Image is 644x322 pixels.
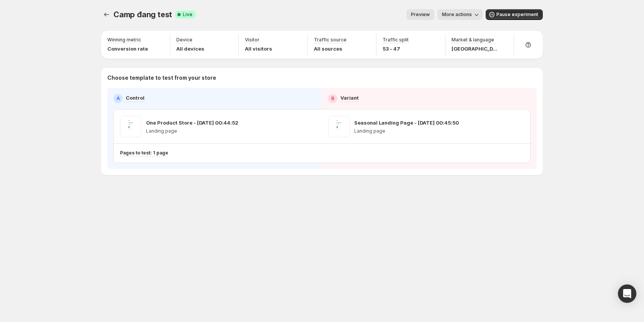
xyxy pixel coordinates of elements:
span: Live [183,11,192,18]
p: Traffic split [383,37,409,43]
p: Choose template to test from your store [107,74,537,82]
p: All sources [314,45,347,53]
p: Market & language [452,37,494,43]
p: Control [126,94,145,102]
p: Variant [340,94,359,102]
p: Seasonal Landing Page - [DATE] 00:45:50 [354,119,459,127]
p: Pages to test: 1 page [120,150,168,156]
img: Seasonal Landing Page - Sep 7, 00:45:50 [328,116,350,137]
button: Pause experiment [486,9,543,20]
span: Preview [411,11,430,18]
p: All devices [176,45,204,53]
p: Landing page [354,128,459,134]
p: Winning metric [107,37,141,43]
span: Camp đang test [113,10,172,19]
p: One Product Store - [DATE] 00:44:52 [146,119,238,127]
p: Landing page [146,128,238,134]
img: One Product Store - Sep 7, 00:44:52 [120,116,141,137]
div: Open Intercom Messenger [618,284,636,303]
span: More actions [442,11,472,18]
h2: B [331,95,334,102]
span: Pause experiment [496,11,538,18]
p: Conversion rate [107,45,148,53]
h2: A [117,95,120,102]
p: Traffic source [314,37,347,43]
button: More actions [437,9,483,20]
button: Preview [406,9,434,20]
button: Experiments [101,9,112,20]
p: Device [176,37,192,43]
p: Visitor [245,37,260,43]
p: [GEOGRAPHIC_DATA] [452,45,498,53]
p: All visitors [245,45,272,53]
p: 53 - 47 [383,45,409,53]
